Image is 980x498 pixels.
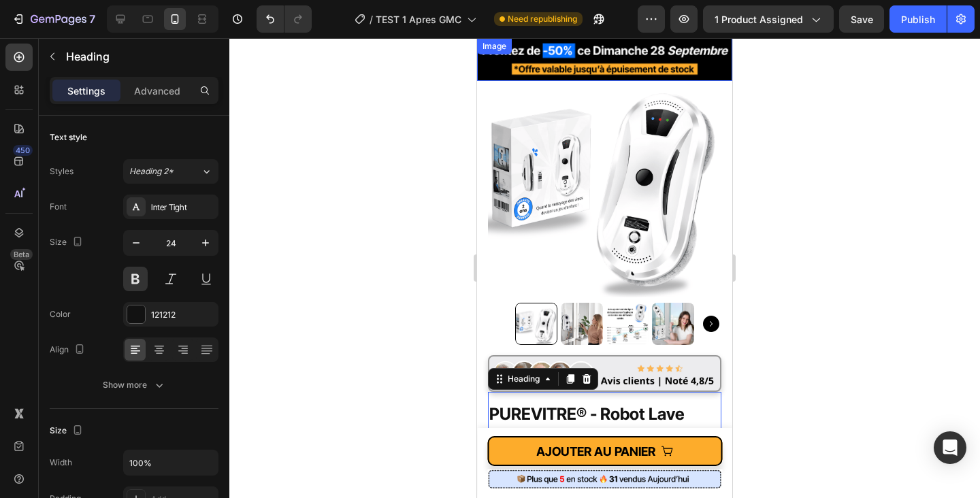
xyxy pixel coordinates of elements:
input: Auto [124,450,218,475]
div: 121212 [151,309,215,321]
span: / [370,12,373,27]
div: 450 [13,145,33,156]
span: TEST 1 Apres GMC [376,12,461,27]
div: Open Intercom Messenger [934,431,966,464]
div: Show more [103,378,166,392]
p: 7 [89,11,95,27]
button: 1 product assigned [703,5,834,33]
div: Width [50,456,72,469]
div: Beta [10,249,33,260]
p: Settings [67,84,105,98]
span: Save [851,14,873,25]
span: Heading 2* [129,165,174,178]
div: Size [50,422,86,440]
button: 7 [5,5,101,33]
button: Show more [50,373,218,397]
button: Save [839,5,884,33]
p: Advanced [134,84,180,98]
div: Size [50,233,86,252]
iframe: Design area [477,38,732,498]
p: Heading [66,48,213,65]
div: Align [50,341,88,359]
button: Publish [889,5,947,33]
span: Need republishing [508,13,577,25]
button: Heading 2* [123,159,218,184]
div: Undo/Redo [257,5,312,33]
div: Publish [901,12,935,27]
div: Color [50,308,71,320]
div: Text style [50,131,87,144]
div: Inter Tight [151,201,215,214]
div: Styles [50,165,73,178]
div: Font [50,201,67,213]
span: 1 product assigned [715,12,803,27]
